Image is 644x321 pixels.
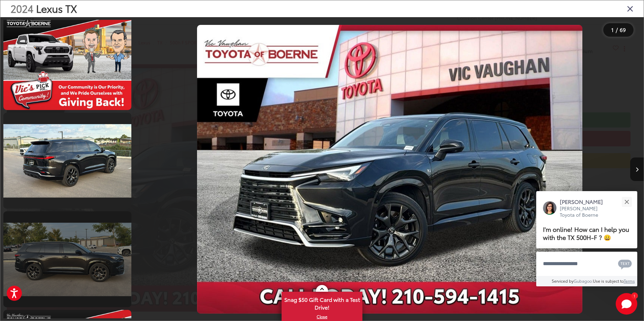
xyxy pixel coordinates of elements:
span: 69 [620,26,626,33]
span: Use is subject to [593,278,624,284]
a: Terms [624,278,635,284]
button: Chat with SMS [616,256,634,271]
i: Close gallery [627,4,634,13]
span: Serviced by [552,278,574,284]
svg: Start Chat [616,293,637,315]
div: 2024 Lexus TX 500h F SPORT Premium 0 [136,25,644,314]
p: [PERSON_NAME] Toyota of Boerne [560,205,610,218]
img: 2024 Lexus TX 500h F SPORT Premium [197,25,583,314]
button: Toggle Chat Window [616,293,637,315]
span: / [615,28,618,32]
button: Close [619,194,634,209]
p: [PERSON_NAME] [560,198,610,205]
div: Close[PERSON_NAME][PERSON_NAME] Toyota of BoerneI'm online! How can I help you with the TX 500H-F... [536,191,637,286]
img: 2024 Lexus TX 500h F SPORT Premium [2,124,133,197]
span: 1 [611,26,614,33]
span: 1 [634,294,635,297]
svg: Text [618,259,632,270]
button: Next image [630,157,644,181]
span: Lexus TX [36,1,77,15]
span: I'm online! How can I help you with the TX 500H-F ? 😀 [543,224,629,242]
a: Gubagoo. [574,278,593,284]
textarea: Type your message [536,252,637,276]
span: Snag $50 Gift Card with a Test Drive! [282,292,362,313]
span: 2024 [10,1,33,15]
img: 2024 Lexus TX 500h F SPORT Premium [2,13,133,111]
